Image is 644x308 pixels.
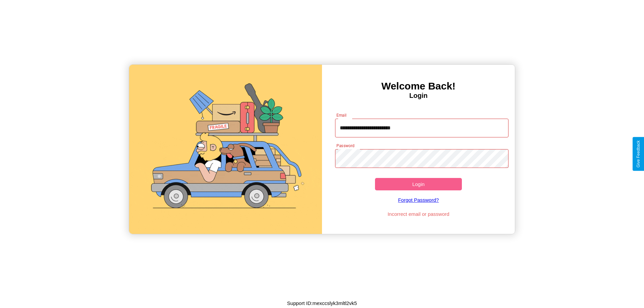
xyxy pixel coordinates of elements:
img: gif [129,65,322,234]
h4: Login [322,92,515,100]
a: Forgot Password? [332,190,505,209]
p: Incorrect email or password [332,209,505,219]
label: Password [336,143,354,148]
label: Email [336,112,347,118]
p: Support ID: mexccslyk3mltl2vk5 [287,299,357,308]
h3: Welcome Back! [322,80,515,92]
button: Login [375,178,462,190]
div: Give Feedback [636,140,641,168]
